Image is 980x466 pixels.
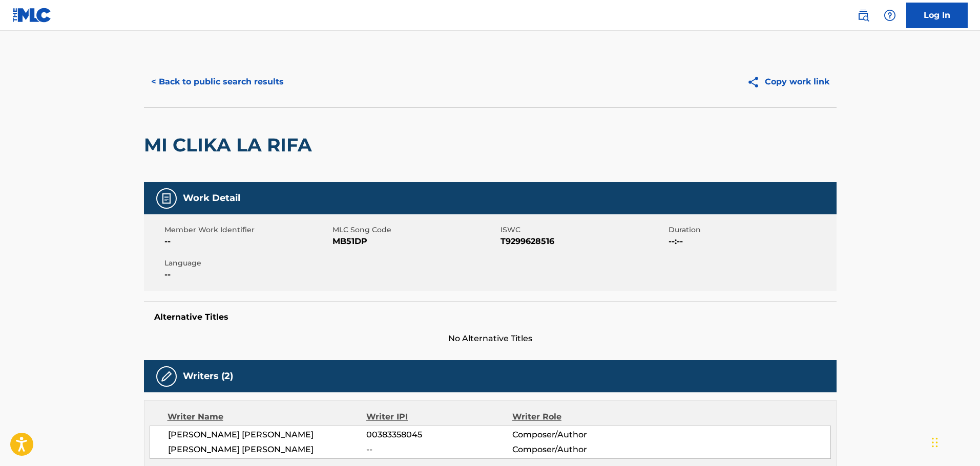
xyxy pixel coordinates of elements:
span: -- [164,269,330,281]
h5: Alternative Titles [154,312,826,322]
span: Duration [669,225,834,235]
img: Writers [160,370,173,383]
a: Log In [906,3,968,28]
button: < Back to public search results [144,69,291,95]
iframe: Chat Widget [929,417,980,466]
img: Work Detail [160,192,173,205]
h2: MI CLIKA LA RIFA [144,134,317,157]
div: Drag [932,427,938,458]
span: -- [366,443,512,456]
span: [PERSON_NAME] [PERSON_NAME] [168,429,367,441]
h5: Work Detail [183,192,240,204]
img: Copy work link [747,76,765,88]
span: ISWC [501,225,666,235]
span: Language [164,258,330,269]
img: search [857,9,869,21]
span: 00383358045 [366,429,512,441]
div: Writer IPI [366,411,512,423]
span: [PERSON_NAME] [PERSON_NAME] [168,443,367,456]
span: --:-- [669,235,834,248]
span: No Alternative Titles [144,332,837,345]
span: Composer/Author [512,429,645,441]
span: -- [164,235,330,248]
div: Writer Name [168,411,367,423]
img: MLC Logo [12,8,52,23]
span: T9299628516 [501,235,666,248]
a: Public Search [853,5,873,26]
span: Composer/Author [512,443,645,456]
button: Copy work link [740,69,837,95]
div: Writer Role [512,411,645,423]
div: Help [880,5,900,26]
img: help [884,9,896,21]
span: MB51DP [332,235,498,248]
span: Member Work Identifier [164,225,330,235]
span: MLC Song Code [332,225,498,235]
h5: Writers (2) [183,370,233,382]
